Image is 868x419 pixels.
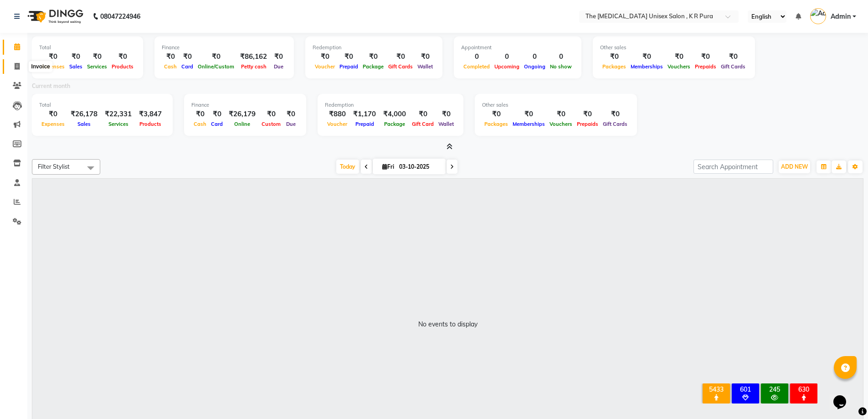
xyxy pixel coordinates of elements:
[39,44,136,52] div: Total
[380,163,396,170] span: Fri
[313,63,337,70] span: Voucher
[360,52,386,62] div: ₹0
[415,63,435,70] span: Wallet
[461,44,574,52] div: Appointment
[693,52,719,62] div: ₹0
[600,52,628,62] div: ₹0
[259,121,283,127] span: Custom
[547,109,575,119] div: ₹0
[386,52,415,62] div: ₹0
[575,109,601,119] div: ₹0
[191,101,299,109] div: Finance
[162,44,287,52] div: Finance
[100,4,140,29] b: 08047224946
[325,121,349,127] span: Voucher
[179,63,195,70] span: Card
[353,121,376,127] span: Prepaid
[704,385,728,393] div: 5433
[137,121,164,127] span: Products
[601,121,630,127] span: Gift Cards
[209,109,225,119] div: ₹0
[225,109,259,119] div: ₹26,179
[781,163,808,170] span: ADD NEW
[380,109,410,119] div: ₹4,000
[719,63,748,70] span: Gift Cards
[719,52,748,62] div: ₹0
[85,63,109,70] span: Services
[39,52,67,62] div: ₹0
[548,63,574,70] span: No show
[830,383,859,410] iframe: chat widget
[436,109,456,119] div: ₹0
[386,63,415,70] span: Gift Cards
[272,63,286,70] span: Due
[135,109,165,119] div: ₹3,847
[410,109,436,119] div: ₹0
[522,52,548,62] div: 0
[191,109,209,119] div: ₹0
[547,121,575,127] span: Vouchers
[313,44,435,52] div: Redemption
[492,52,522,62] div: 0
[75,121,93,127] span: Sales
[575,121,601,127] span: Prepaids
[195,63,236,70] span: Online/Custom
[360,63,386,70] span: Package
[29,61,52,72] div: Invoice
[600,63,628,70] span: Packages
[313,52,337,62] div: ₹0
[39,121,67,127] span: Expenses
[106,121,131,127] span: Services
[510,121,547,127] span: Memberships
[410,121,436,127] span: Gift Card
[39,109,67,119] div: ₹0
[179,52,195,62] div: ₹0
[396,160,442,174] input: 2025-10-03
[461,52,492,62] div: 0
[831,12,851,21] span: Admin
[337,52,360,62] div: ₹0
[734,385,757,393] div: 601
[628,52,665,62] div: ₹0
[482,121,510,127] span: Packages
[239,63,269,70] span: Petty cash
[349,109,380,119] div: ₹1,170
[810,8,826,24] img: Admin
[236,52,271,62] div: ₹86,162
[482,109,510,119] div: ₹0
[101,109,135,119] div: ₹22,331
[693,63,719,70] span: Prepaids
[67,52,85,62] div: ₹0
[665,52,693,62] div: ₹0
[693,160,773,174] input: Search Appointment
[337,63,360,70] span: Prepaid
[461,63,492,70] span: Completed
[665,63,693,70] span: Vouchers
[85,52,109,62] div: ₹0
[325,101,456,109] div: Redemption
[209,121,225,127] span: Card
[284,121,298,127] span: Due
[162,52,179,62] div: ₹0
[109,52,136,62] div: ₹0
[601,109,630,119] div: ₹0
[39,101,165,109] div: Total
[38,163,70,170] span: Filter Stylist
[418,320,478,329] div: No events to display
[510,109,547,119] div: ₹0
[271,52,287,62] div: ₹0
[779,160,810,173] button: ADD NEW
[32,82,70,90] label: Current month
[492,63,522,70] span: Upcoming
[67,109,101,119] div: ₹26,178
[191,121,209,127] span: Cash
[522,63,548,70] span: Ongoing
[283,109,299,119] div: ₹0
[482,101,630,109] div: Other sales
[548,52,574,62] div: 0
[600,44,748,52] div: Other sales
[382,121,407,127] span: Package
[436,121,456,127] span: Wallet
[259,109,283,119] div: ₹0
[763,385,786,393] div: 245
